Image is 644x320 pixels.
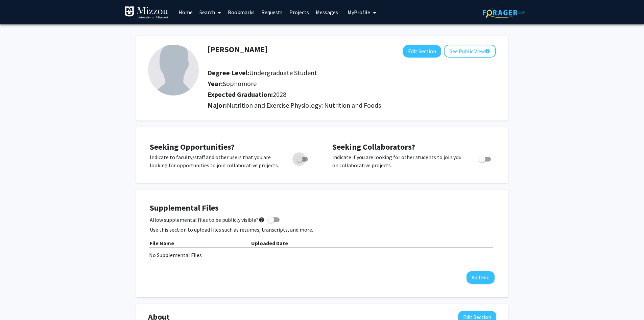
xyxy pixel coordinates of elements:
[148,45,199,95] img: Profile Picture
[223,79,257,88] span: Sophomore
[208,101,496,109] h2: Major:
[249,68,317,77] span: Undergraduate Student
[485,47,490,55] mat-icon: help
[150,226,495,234] p: Use this section to upload files such as resumes, transcripts, and more.
[483,7,525,18] img: ForagerOne Logo
[208,80,465,88] h2: Year:
[124,6,168,20] img: University of Missouri Logo
[348,9,370,16] span: My Profile
[258,0,286,24] a: Requests
[251,240,288,247] b: Uploaded Date
[259,216,265,224] mat-icon: help
[150,216,265,224] span: Allow supplemental files to be publicly visible?
[150,203,495,213] h4: Supplemental Files
[273,90,286,99] span: 2028
[150,142,235,152] span: Seeking Opportunities?
[332,153,466,169] p: Indicate if you are looking for other students to join you on collaborative projects.
[444,45,496,58] button: See Public View
[467,271,495,284] button: Add File
[149,251,495,259] div: No Supplemental Files
[150,240,174,247] b: File Name
[196,0,224,24] a: Search
[150,153,283,169] p: Indicate to faculty/staff and other users that you are looking for opportunities to join collabor...
[208,90,465,99] h2: Expected Graduation:
[208,45,268,55] h1: [PERSON_NAME]
[5,290,29,315] iframe: Chat
[403,45,441,58] button: Edit Section
[224,0,258,24] a: Bookmarks
[476,153,495,163] div: Toggle
[175,0,196,24] a: Home
[312,0,341,24] a: Messages
[293,153,312,163] div: Toggle
[227,101,381,109] span: Nutrition and Exercise Physiology: Nutrition and Foods
[208,69,465,77] h2: Degree Level:
[286,0,312,24] a: Projects
[332,142,415,152] span: Seeking Collaborators?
